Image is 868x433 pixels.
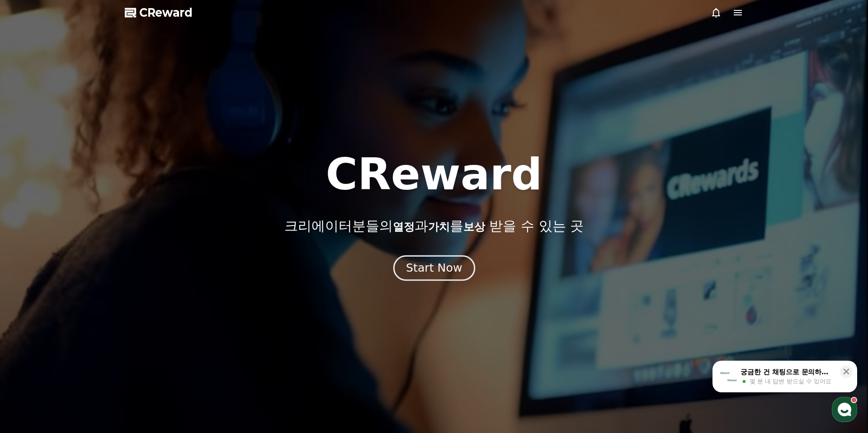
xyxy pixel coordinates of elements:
span: CReward [139,5,193,20]
span: 열정 [393,221,415,233]
a: CReward [125,5,193,20]
h1: CReward [325,153,542,196]
button: Start Now [393,255,475,281]
span: 대화 [83,301,94,308]
a: 대화 [60,287,117,309]
a: 설정 [117,287,174,309]
span: 홈 [28,300,34,307]
span: 설정 [140,300,151,307]
div: Start Now [406,260,462,276]
p: 크리에이터분들의 과 를 받을 수 있는 곳 [284,218,584,234]
a: 홈 [3,287,60,309]
span: 가치 [428,221,450,233]
a: Start Now [395,265,473,273]
span: 보상 [463,221,485,233]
